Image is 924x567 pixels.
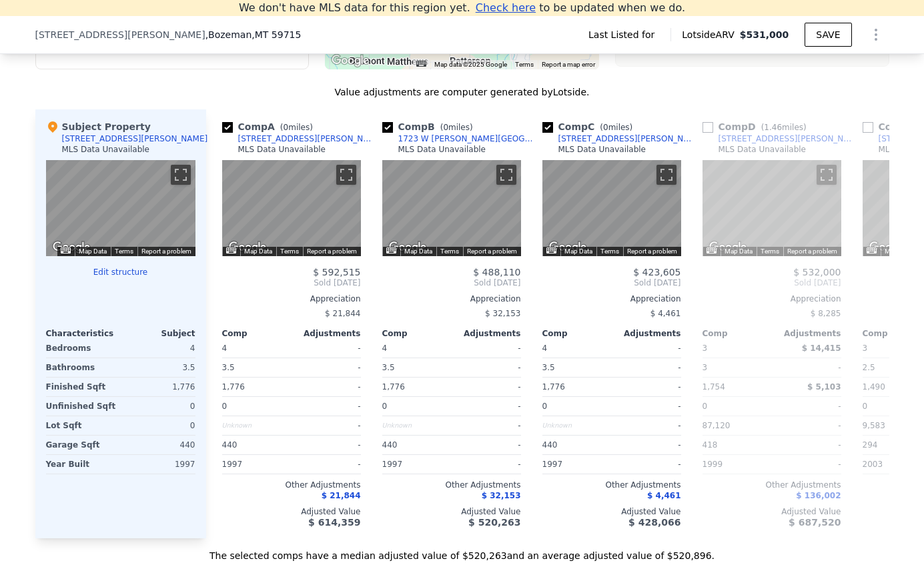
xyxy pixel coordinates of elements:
[398,144,486,155] div: MLS Data Unavailable
[703,120,812,133] div: Comp D
[294,358,361,377] div: -
[740,29,789,40] span: $531,000
[542,160,681,256] div: Street View
[313,267,360,277] span: $ 592,515
[542,294,681,304] div: Appreciation
[703,402,708,411] span: 0
[703,160,841,256] div: Map
[542,61,595,68] a: Report a map error
[171,165,191,185] button: Toggle fullscreen view
[404,247,432,256] button: Map Data
[382,133,537,144] a: 1723 W [PERSON_NAME][GEOGRAPHIC_DATA]
[49,239,93,256] img: Google
[866,239,910,256] img: Google
[703,480,841,490] div: Other Adjustments
[707,247,716,253] button: Keyboard shortcuts
[682,28,739,41] span: Lotside ARV
[382,160,521,256] div: Street View
[600,247,619,255] a: Terms (opens in new tab)
[434,61,507,68] span: Map data ©2025 Google
[703,344,708,353] span: 3
[382,160,521,256] div: Map
[614,416,681,435] div: -
[656,165,676,185] button: Toggle fullscreen view
[706,239,750,256] img: Google
[542,344,548,353] span: 4
[382,416,449,435] div: Unknown
[775,416,841,435] div: -
[222,277,361,288] span: Sold [DATE]
[222,480,361,490] div: Other Adjustments
[322,491,361,500] span: $ 21,844
[775,436,841,454] div: -
[614,436,681,454] div: -
[454,455,521,474] div: -
[542,506,681,517] div: Adjusted Value
[222,160,361,256] div: Street View
[35,538,889,562] div: The selected comps have a median adjusted value of $520,263 and an average adjusted value of $520...
[294,455,361,474] div: -
[46,267,195,277] button: Edit structure
[35,85,889,99] div: Value adjustments are computer generated by Lotside .
[46,378,118,396] div: Finished Sqft
[775,358,841,377] div: -
[867,247,876,253] button: Keyboard shortcuts
[386,239,430,256] a: Open this area in Google Maps (opens a new window)
[614,397,681,416] div: -
[115,247,133,255] a: Terms (opens in new tab)
[650,309,681,318] span: $ 4,461
[614,358,681,377] div: -
[703,382,725,392] span: 1,754
[805,23,851,47] button: SAVE
[382,120,478,133] div: Comp B
[588,28,660,41] span: Last Listed for
[703,506,841,517] div: Adjusted Value
[62,133,208,144] div: [STREET_ADDRESS][PERSON_NAME]
[452,328,521,339] div: Adjustments
[123,397,195,416] div: 0
[382,506,521,517] div: Adjusted Value
[222,455,289,474] div: 1997
[440,247,459,255] a: Terms (opens in new tab)
[703,277,841,288] span: Sold [DATE]
[542,277,681,288] span: Sold [DATE]
[382,455,449,474] div: 1997
[482,491,521,500] span: $ 32,153
[719,144,807,155] div: MLS Data Unavailable
[542,358,609,377] div: 3.5
[789,517,841,528] span: $ 687,520
[772,328,841,339] div: Adjustments
[476,1,536,14] span: Check here
[435,123,478,132] span: ( miles)
[123,416,195,435] div: 0
[761,247,779,255] a: Terms (opens in new tab)
[542,402,548,411] span: 0
[294,397,361,416] div: -
[703,358,769,377] div: 3
[612,328,681,339] div: Adjustments
[614,339,681,358] div: -
[121,328,195,339] div: Subject
[775,455,841,474] div: -
[863,21,889,48] button: Show Options
[703,421,731,430] span: 87,120
[703,160,841,256] div: Street View
[46,120,151,133] div: Subject Property
[807,382,841,392] span: $ 5,103
[222,440,238,450] span: 440
[46,436,118,454] div: Garage Sqft
[454,436,521,454] div: -
[275,123,318,132] span: ( miles)
[725,247,753,256] button: Map Data
[386,247,396,253] button: Keyboard shortcuts
[703,455,769,474] div: 1999
[382,440,398,450] span: 440
[706,239,750,256] a: Open this area in Google Maps (opens a new window)
[805,45,863,54] text: Unselected Comp
[454,378,521,396] div: -
[628,517,680,528] span: $ 428,066
[292,328,361,339] div: Adjustments
[594,123,638,132] span: ( miles)
[454,397,521,416] div: -
[863,421,885,430] span: 9,583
